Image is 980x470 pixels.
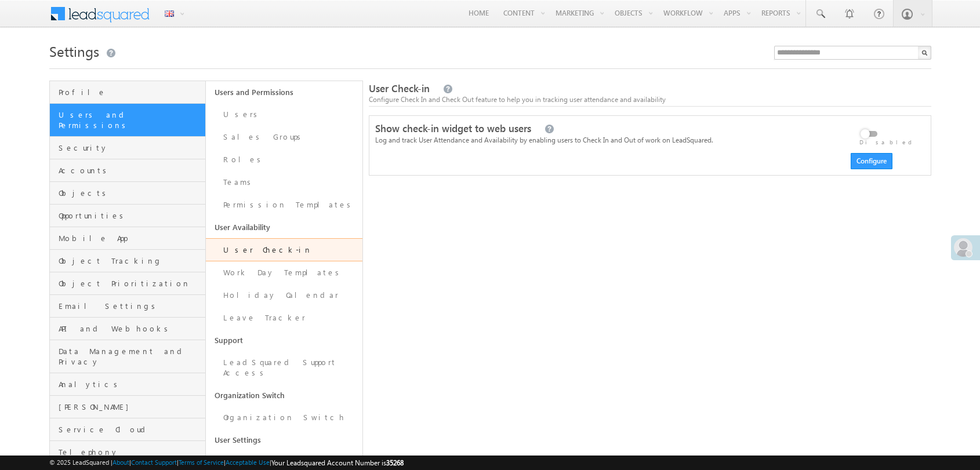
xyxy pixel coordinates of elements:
a: Work Day Templates [206,261,362,284]
a: Mobile App [50,227,206,250]
span: Your Leadsquared Account Number is [271,458,404,467]
span: Service Cloud [59,424,203,435]
a: Permission Templates [206,194,362,216]
a: Users and Permissions [50,104,206,137]
a: Leave Tracker [206,307,362,329]
a: Teams [206,171,362,194]
a: Acceptable Use [226,458,270,466]
a: LeadSquared Support Access [206,351,362,384]
button: Configure [851,153,892,169]
a: Security [50,137,206,159]
a: Data Management and Privacy [50,340,206,373]
a: Accounts [50,159,206,182]
a: Roles [206,148,362,171]
div: Configure Check In and Check Out feature to help you in tracking user attendance and availability [369,94,931,105]
span: © 2025 LeadSquared | | | | | [49,457,404,468]
span: Telephony [59,447,203,457]
span: Data Management and Privacy [59,346,203,367]
a: Analytics [50,373,206,396]
span: Settings [49,42,99,60]
span: Object Prioritization [59,278,203,289]
a: User Check-in [206,238,362,261]
span: Opportunities [59,210,203,221]
span: Profile [59,87,203,97]
a: Terms of Service [179,458,224,466]
a: Holiday Calendar [206,284,362,307]
a: Users [206,103,362,126]
a: User Settings [206,429,362,451]
a: Profile [50,81,206,104]
span: Show check-in widget to web users [375,122,531,136]
a: Support [206,329,362,351]
span: User Check-in [369,82,430,95]
a: Objects [50,182,206,205]
a: Telephony [50,441,206,464]
a: Opportunities [50,205,206,227]
a: API and Webhooks [50,318,206,340]
a: Object Tracking [50,250,206,272]
a: Contact Support [131,458,177,466]
a: Organization Switch [206,384,362,406]
a: Organization Switch [206,406,362,429]
span: Email Settings [59,301,203,311]
a: Sales Groups [206,126,362,148]
a: Object Prioritization [50,272,206,295]
span: Object Tracking [59,256,203,266]
a: Service Cloud [50,418,206,441]
span: Security [59,143,203,153]
span: API and Webhooks [59,323,203,334]
a: [PERSON_NAME] [50,396,206,418]
div: Log and track User Attendance and Availability by enabling users to Check In and Out of work on L... [375,135,831,145]
span: Mobile App [59,233,203,243]
span: [PERSON_NAME] [59,402,203,412]
a: Email Settings [50,295,206,318]
span: Users and Permissions [59,110,203,130]
span: Objects [59,188,203,198]
a: Users and Permissions [206,81,362,103]
span: 35268 [386,458,404,467]
a: About [112,458,129,466]
span: Accounts [59,165,203,176]
span: Analytics [59,379,203,389]
a: User Availability [206,216,362,238]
